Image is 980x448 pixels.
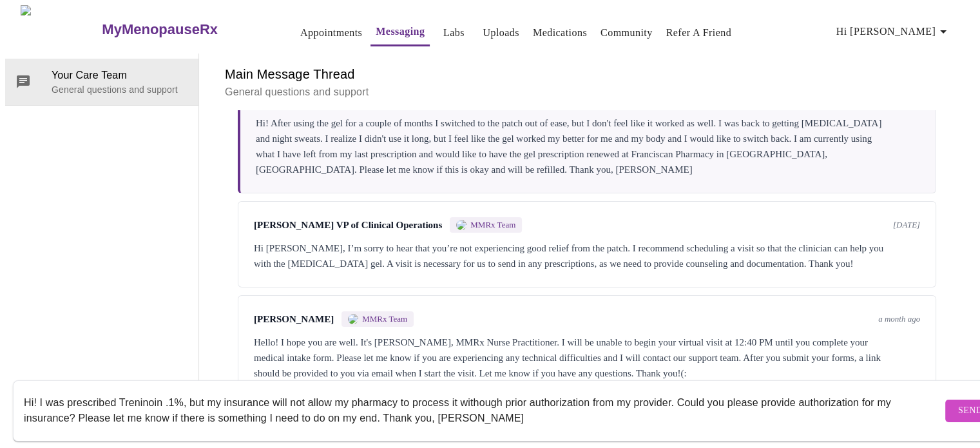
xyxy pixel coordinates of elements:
button: Community [595,20,658,46]
a: MyMenopauseRx [101,7,269,52]
a: Appointments [300,24,362,42]
a: Community [600,24,653,42]
a: Uploads [483,24,519,42]
div: Hi! After using the gel for a couple of months I switched to the patch out of ease, but I don't f... [256,115,920,177]
p: General questions and support [225,84,949,100]
p: General questions and support [52,83,188,96]
h6: Main Message Thread [225,64,949,84]
a: Medications [533,24,587,42]
span: a month ago [878,314,920,324]
a: Messaging [376,23,425,41]
button: Hi [PERSON_NAME] [831,19,956,44]
button: Appointments [295,20,367,46]
button: Uploads [477,20,524,46]
button: Labs [433,20,474,46]
span: [PERSON_NAME] [254,314,334,325]
div: Hello! I hope you are well. It's [PERSON_NAME], MMRx Nurse Practitioner. I will be unable to begi... [254,335,920,381]
span: [PERSON_NAME] VP of Clinical Operations [254,220,442,231]
img: MMRX [348,314,358,324]
img: MMRX [456,220,466,230]
img: MyMenopauseRx Logo [21,5,101,54]
button: Refer a Friend [661,20,737,46]
span: [DATE] [893,220,920,230]
a: Labs [443,24,465,42]
span: MMRx Team [362,314,407,324]
button: Messaging [370,19,430,46]
a: Refer a Friend [666,24,732,42]
button: Medications [528,20,592,46]
span: Your Care Team [52,68,188,83]
h3: MyMenopauseRx [102,21,218,38]
textarea: Send a message about your appointment [24,390,942,431]
div: Hi [PERSON_NAME], I’m sorry to hear that you’re not experiencing good relief from the patch. I re... [254,240,920,271]
span: MMRx Team [470,220,515,230]
span: Hi [PERSON_NAME] [836,23,951,41]
div: Your Care TeamGeneral questions and support [5,59,198,105]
